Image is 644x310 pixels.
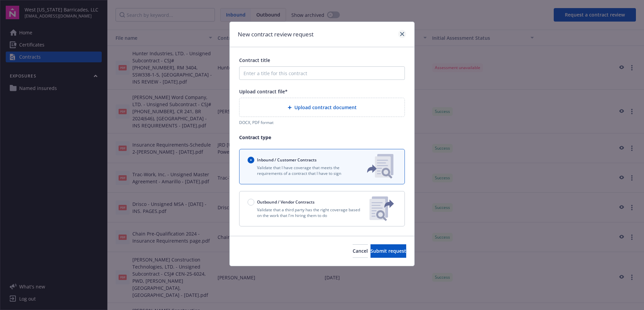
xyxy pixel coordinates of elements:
[257,157,317,163] span: Inbound / Customer Contracts
[239,191,405,226] button: Outbound / Vendor ContractsValidate that a third party has the right coverage based on the work t...
[248,165,356,176] p: Validate that I have coverage that meets the requirements of a contract that I have to sign
[239,98,405,117] div: Upload contract document
[371,244,406,258] button: Submit request
[239,134,405,141] p: Contract type
[239,66,405,80] input: Enter a title for this contract
[294,104,357,111] span: Upload contract document
[239,149,405,184] button: Inbound / Customer ContractsValidate that I have coverage that meets the requirements of a contra...
[238,30,314,39] h1: New contract review request
[371,248,406,254] span: Submit request
[398,30,406,38] a: close
[248,199,254,206] input: Outbound / Vendor Contracts
[248,207,364,218] p: Validate that a third party has the right coverage based on the work that I'm hiring them to do
[353,244,368,258] button: Cancel
[248,157,254,163] input: Inbound / Customer Contracts
[239,57,270,63] span: Contract title
[239,88,288,95] span: Upload contract file*
[239,120,405,125] div: DOCX, PDF format
[353,248,368,254] span: Cancel
[257,199,315,205] span: Outbound / Vendor Contracts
